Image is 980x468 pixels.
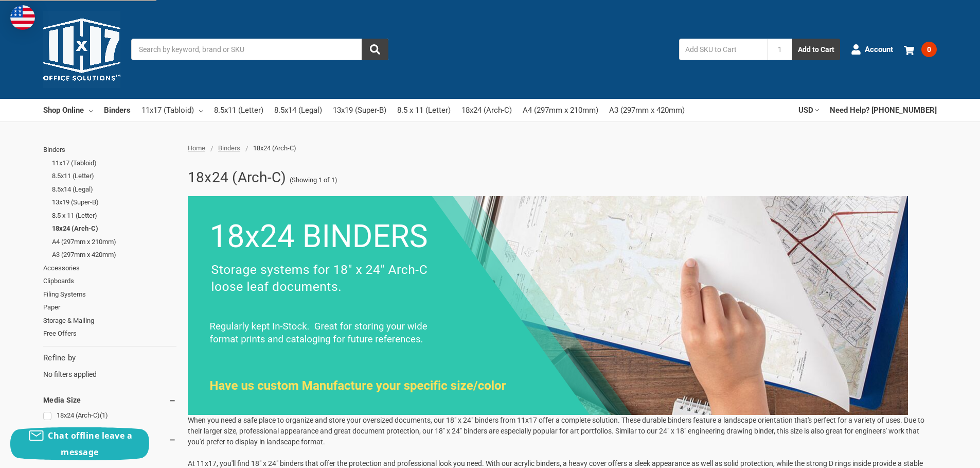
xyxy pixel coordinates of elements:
[141,99,203,122] a: 11x17 (Tabloid)
[188,144,205,152] a: Home
[921,42,937,57] span: 0
[131,39,388,60] input: Search by keyword, brand or SKU
[43,394,176,406] h5: Media Size
[43,288,176,301] a: Filing Systems
[48,430,132,458] span: Chat offline leave a message
[43,11,120,88] img: 11x17.com
[104,99,131,122] a: Binders
[52,183,176,196] a: 8.5x14 (Legal)
[43,143,176,157] a: Binders
[792,39,840,60] button: Add to Cart
[290,175,337,185] span: (Showing 1 of 1)
[851,36,893,63] a: Account
[43,352,176,380] div: No filters applied
[43,99,93,122] a: Shop Online
[218,144,240,152] a: Binders
[52,157,176,170] a: 11x17 (Tabloid)
[52,222,176,235] a: 18x24 (Arch-C)
[274,99,322,122] a: 8.5x14 (Legal)
[214,99,263,122] a: 8.5x11 (Letter)
[333,99,386,122] a: 13x19 (Super-B)
[43,301,176,314] a: Paper
[188,164,287,191] h1: 18x24 (Arch-C)
[397,99,451,122] a: 8.5 x 11 (Letter)
[52,209,176,222] a: 8.5 x 11 (Letter)
[43,262,176,275] a: Accessories
[904,36,937,63] a: 0
[43,327,176,340] a: Free Offers
[798,99,819,122] a: USD
[52,169,176,183] a: 8.5x11 (Letter)
[865,44,893,56] span: Account
[253,144,296,152] span: 18x24 (Arch-C)
[609,99,685,122] a: A3 (297mm x 420mm)
[679,39,768,60] input: Add SKU to Cart
[100,411,108,419] span: (1)
[188,196,908,415] img: 6.png
[43,409,176,423] a: 18x24 (Arch-C)
[830,99,937,122] a: Need Help? [PHONE_NUMBER]
[461,99,512,122] a: 18x24 (Arch-C)
[52,196,176,209] a: 13x19 (Super-B)
[43,274,176,288] a: Clipboards
[52,235,176,249] a: A4 (297mm x 210mm)
[43,314,176,327] a: Storage & Mailing
[10,5,35,30] img: duty and tax information for United States
[523,99,598,122] a: A4 (297mm x 210mm)
[52,248,176,262] a: A3 (297mm x 420mm)
[10,427,149,460] button: Chat offline leave a message
[43,352,176,364] h5: Refine by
